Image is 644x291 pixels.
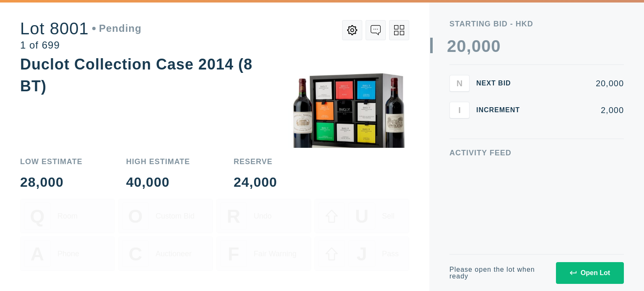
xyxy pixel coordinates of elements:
[458,105,461,115] span: I
[472,38,481,54] div: 0
[234,158,277,165] div: Reserve
[449,75,470,92] button: N
[449,102,470,118] button: I
[467,38,472,205] div: ,
[457,38,466,54] div: 0
[92,23,142,33] div: Pending
[491,38,501,54] div: 0
[449,149,624,157] div: Activity Feed
[20,56,252,95] div: Duclot Collection Case 2014 (8 BT)
[556,262,624,284] button: Open Lot
[476,107,527,113] div: Increment
[447,38,457,54] div: 2
[570,269,610,277] div: Open Lot
[533,106,624,114] div: 2,000
[449,20,624,28] div: Starting Bid - HKD
[126,158,190,165] div: High Estimate
[234,175,277,189] div: 24,000
[20,40,142,50] div: 1 of 699
[20,175,83,189] div: 28,000
[126,175,190,189] div: 40,000
[481,38,491,54] div: 0
[476,80,527,87] div: Next Bid
[449,266,546,280] div: Please open the lot when ready
[20,20,142,37] div: Lot 8001
[20,158,83,165] div: Low Estimate
[457,78,462,88] span: N
[533,79,624,88] div: 20,000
